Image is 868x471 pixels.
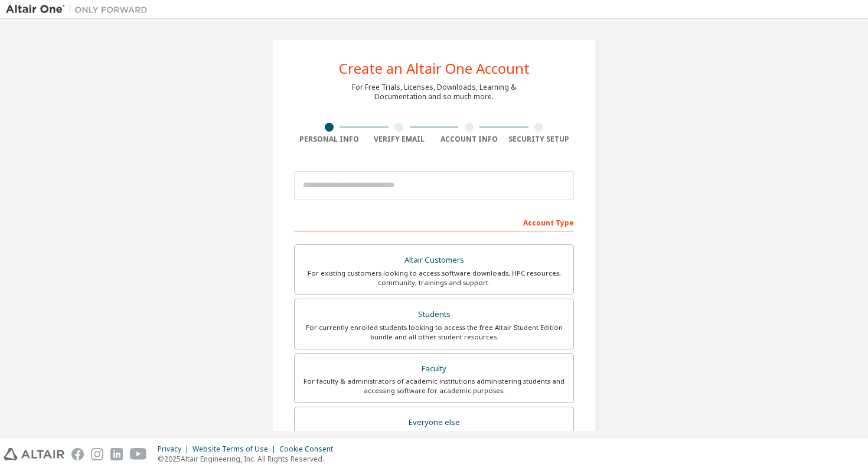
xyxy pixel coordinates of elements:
[294,135,364,144] div: Personal Info
[302,306,566,323] div: Students
[6,4,154,15] img: Altair One
[302,414,566,431] div: Everyone else
[158,454,340,464] p: © 2025 Altair Engineering, Inc. All Rights Reserved.
[302,269,566,287] div: For existing customers looking to access software downloads, HPC resources, community, trainings ...
[434,135,504,144] div: Account Info
[302,252,566,269] div: Altair Customers
[352,83,516,102] div: For Free Trials, Licenses, Downloads, Learning & Documentation and so much more.
[302,377,566,395] div: For faculty & administrators of academic institutions administering students and accessing softwa...
[504,135,575,144] div: Security Setup
[279,444,340,454] div: Cookie Consent
[364,135,435,144] div: Verify Email
[91,448,103,460] img: instagram.svg
[4,448,64,460] img: altair_logo.svg
[302,361,566,377] div: Faculty
[339,61,530,76] div: Create an Altair One Account
[294,212,574,231] div: Account Type
[130,448,147,460] img: youtube.svg
[110,448,123,460] img: linkedin.svg
[71,448,84,460] img: facebook.svg
[302,323,566,342] div: For currently enrolled students looking to access the free Altair Student Edition bundle and all ...
[192,444,279,454] div: Website Terms of Use
[158,444,192,454] div: Privacy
